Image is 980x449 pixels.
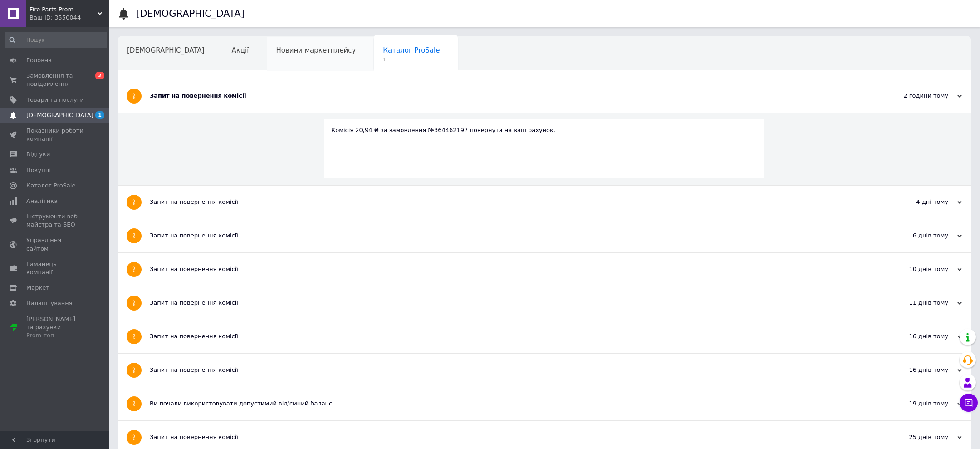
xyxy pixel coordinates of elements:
[871,400,962,408] div: 19 днів тому
[127,46,205,54] span: [DEMOGRAPHIC_DATA]
[26,127,84,143] span: Показники роботи компанії
[26,72,84,88] span: Замовлення та повідомлення
[150,400,871,408] div: Ви почали використовувати допустимий від'ємний баланс
[5,32,107,48] input: Пошук
[150,232,871,240] div: Запит на повернення комісії
[871,433,962,441] div: 25 днів тому
[26,331,84,340] div: Prom топ
[95,72,104,79] span: 2
[150,332,871,340] div: Запит на повернення комісії
[26,212,84,229] span: Інструменти веб-майстра та SEO
[150,92,871,100] div: Запит на повернення комісії
[26,96,84,104] span: Товари та послуги
[150,299,871,307] div: Запит на повернення комісії
[26,260,84,276] span: Гаманець компанії
[26,299,73,307] span: Налаштування
[26,111,93,119] span: [DEMOGRAPHIC_DATA]
[871,332,962,340] div: 16 днів тому
[232,46,249,54] span: Акції
[150,265,871,273] div: Запит на повернення комісії
[150,198,871,206] div: Запит на повернення комісії
[871,265,962,273] div: 10 днів тому
[26,236,84,252] span: Управління сайтом
[276,46,356,54] span: Новини маркетплейсу
[29,5,98,14] span: Fire Parts Prom
[26,166,51,174] span: Покупці
[29,14,109,22] div: Ваш ID: 3550044
[960,394,978,412] button: Чат з покупцем
[150,366,871,374] div: Запит на повернення комісії
[26,315,84,340] span: [PERSON_NAME] та рахунки
[871,232,962,240] div: 6 днів тому
[26,150,50,158] span: Відгуки
[136,8,245,19] h1: [DEMOGRAPHIC_DATA]
[871,299,962,307] div: 11 днів тому
[383,56,440,63] span: 1
[331,126,758,134] div: Комісія 20,94 ₴ за замовлення №364462197 повернута на ваш рахунок.
[26,284,49,292] span: Маркет
[871,92,962,100] div: 2 години тому
[26,197,58,205] span: Аналітика
[150,433,871,441] div: Запит на повернення комісії
[26,56,52,64] span: Головна
[871,366,962,374] div: 16 днів тому
[871,198,962,206] div: 4 дні тому
[26,182,75,190] span: Каталог ProSale
[383,46,440,54] span: Каталог ProSale
[95,111,104,119] span: 1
